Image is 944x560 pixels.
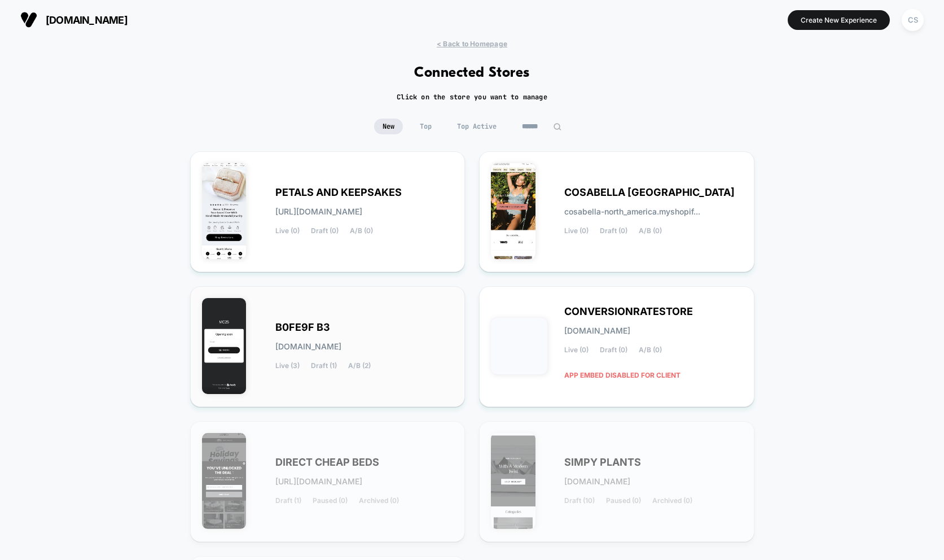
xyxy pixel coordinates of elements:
span: Live (3) [275,362,300,370]
div: CS [902,9,924,31]
span: [DOMAIN_NAME] [46,14,128,26]
span: Draft (0) [311,227,339,235]
img: SIMPY_PLANTS [491,433,535,529]
img: DIRECT_CHEAP_BEDS [202,433,247,529]
img: PETALS_AND_KEEPSAKES [202,163,247,259]
span: [URL][DOMAIN_NAME] [275,478,362,485]
img: CONVERSIONRATESTORE [491,318,547,374]
span: A/B (0) [639,227,662,235]
span: DIRECT CHEAP BEDS [275,458,379,466]
button: [DOMAIN_NAME] [17,11,131,29]
span: Draft (0) [600,227,627,235]
span: A/B (2) [348,362,371,370]
button: CS [898,8,927,32]
img: B0FE9F_B3 [202,298,247,394]
span: [DOMAIN_NAME] [564,327,630,335]
h2: Click on the store you want to manage [397,93,547,102]
span: Archived (0) [359,497,399,505]
span: [URL][DOMAIN_NAME] [275,208,362,216]
span: New [374,119,403,134]
span: APP EMBED DISABLED FOR CLIENT [564,365,680,385]
span: [DOMAIN_NAME] [564,478,630,485]
span: Paused (0) [313,497,348,505]
span: Draft (1) [311,362,337,370]
button: Create New Experience [788,10,890,30]
span: Live (0) [564,227,589,235]
span: < Back to Homepage [437,40,507,48]
span: Live (0) [564,346,589,354]
span: CONVERSIONRATESTORE [564,308,693,316]
h1: Connected Stores [414,65,530,81]
span: Draft (1) [275,497,301,505]
span: Archived (0) [652,497,692,505]
span: SIMPY PLANTS [564,458,641,466]
span: cosabella-north_america.myshopif... [564,208,700,216]
img: edit [553,123,561,131]
span: COSABELLA [GEOGRAPHIC_DATA] [564,189,735,196]
span: Paused (0) [606,497,641,505]
span: [DOMAIN_NAME] [275,343,341,351]
span: A/B (0) [639,346,662,354]
img: COSABELLA_NORTH_AMERICA [491,163,535,259]
span: Draft (0) [600,346,627,354]
img: Visually logo [20,11,37,28]
span: Live (0) [275,227,300,235]
span: Draft (10) [564,497,595,505]
span: B0FE9F B3 [275,323,330,331]
span: Top [411,119,440,134]
span: A/B (0) [350,227,373,235]
span: Top Active [449,119,505,134]
span: PETALS AND KEEPSAKES [275,189,402,196]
